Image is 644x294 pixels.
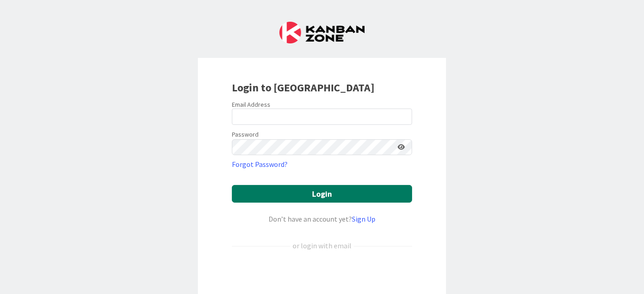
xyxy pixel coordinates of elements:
img: Kanban Zone [279,22,365,43]
b: Login to [GEOGRAPHIC_DATA] [232,81,375,95]
button: Login [232,185,412,203]
label: Email Address [232,100,270,109]
a: Forgot Password? [232,159,288,170]
div: or login with email [290,240,354,251]
iframe: Sign in with Google Button [227,266,417,286]
div: Don’t have an account yet? [232,213,412,224]
label: Password [232,130,259,139]
a: Sign Up [352,214,375,223]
